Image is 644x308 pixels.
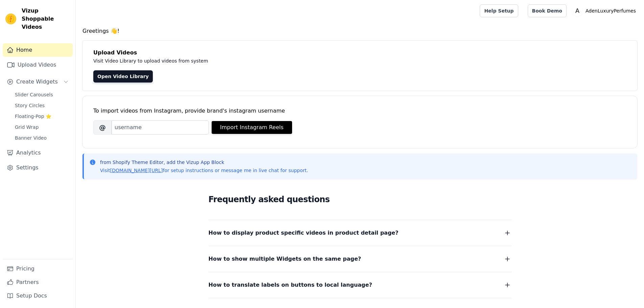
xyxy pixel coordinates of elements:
[93,107,626,115] div: To import videos from Instagram, provide brand's instagram username
[575,7,579,14] text: A
[5,14,16,24] img: Vizup
[22,7,70,31] span: Vizup Shoppable Videos
[528,4,567,17] a: Book Demo
[3,43,73,57] a: Home
[209,280,372,290] span: How to translate labels on buttons to local language?
[15,91,53,98] span: Slider Carousels
[93,120,112,135] span: @
[11,101,73,110] a: Story Circles
[209,228,399,238] span: How to display product specific videos in product detail page?
[583,5,639,17] p: AdenLuxuryPerfumes
[3,262,73,276] a: Pricing
[3,58,73,72] a: Upload Videos
[209,254,361,264] span: How to show multiple Widgets on the same page?
[93,49,626,57] h4: Upload Videos
[11,90,73,99] a: Slider Carousels
[3,146,73,160] a: Analytics
[93,70,153,82] a: Open Video Library
[3,75,73,89] button: Create Widgets
[3,161,73,174] a: Settings
[15,102,45,109] span: Story Circles
[100,167,308,174] p: Visit for setup instructions or message me in live chat for support.
[11,133,73,143] a: Banner Video
[3,289,73,303] a: Setup Docs
[209,254,511,264] button: How to show multiple Widgets on the same page?
[16,78,58,86] span: Create Widgets
[15,124,39,131] span: Grid Wrap
[100,159,308,166] p: from Shopify Theme Editor, add the Vizup App Block
[209,193,511,206] h2: Frequently asked questions
[212,121,292,134] button: Import Instagram Reels
[93,57,396,65] p: Visit Video Library to upload videos from system
[3,276,73,289] a: Partners
[15,113,51,120] span: Floating-Pop ⭐
[11,122,73,132] a: Grid Wrap
[11,112,73,121] a: Floating-Pop ⭐
[15,135,47,141] span: Banner Video
[480,4,518,17] a: Help Setup
[209,280,511,290] button: How to translate labels on buttons to local language?
[110,168,163,173] a: [DOMAIN_NAME][URL]
[112,120,209,135] input: username
[209,228,511,238] button: How to display product specific videos in product detail page?
[82,27,637,35] h4: Greetings 👋!
[572,5,639,17] button: A AdenLuxuryPerfumes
